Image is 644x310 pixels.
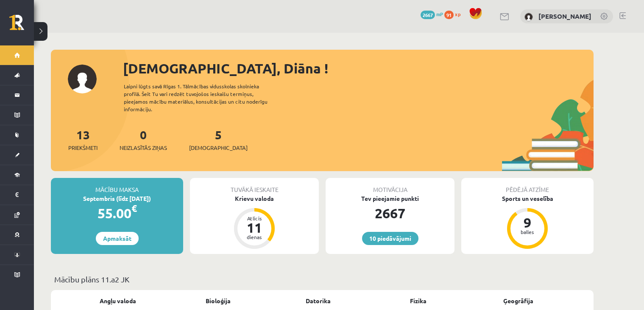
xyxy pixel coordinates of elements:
div: Krievu valoda [190,194,319,203]
div: Pēdējā atzīme [461,178,594,194]
a: Rīgas 1. Tālmācības vidusskola [9,15,34,36]
a: 10 piedāvājumi [362,232,418,245]
div: dienas [242,234,267,240]
div: balles [515,229,540,234]
div: Atlicis [242,216,267,221]
span: [DEMOGRAPHIC_DATA] [189,144,248,152]
div: 2667 [326,203,454,223]
a: Fizika [410,296,427,305]
div: Septembris (līdz [DATE]) [51,194,183,203]
span: 2667 [421,11,435,19]
span: mP [436,11,443,17]
a: Datorika [306,296,331,305]
a: Apmaksāt [96,232,139,245]
img: Diāna Rihaļska [524,13,533,21]
span: Priekšmeti [68,144,98,152]
div: Laipni lūgts savā Rīgas 1. Tālmācības vidusskolas skolnieka profilā. Šeit Tu vari redzēt tuvojošo... [124,82,282,113]
div: Motivācija [326,178,454,194]
div: Tev pieejamie punkti [326,194,454,203]
div: 55.00 [51,203,183,223]
span: Neizlasītās ziņas [120,144,167,152]
div: 11 [242,221,267,234]
a: Ģeogrāfija [503,296,533,305]
a: 0Neizlasītās ziņas [120,127,167,152]
div: 9 [515,216,540,229]
p: Mācību plāns 11.a2 JK [54,273,590,285]
a: [PERSON_NAME] [538,12,591,20]
div: Mācību maksa [51,178,183,194]
div: Tuvākā ieskaite [190,178,319,194]
a: Krievu valoda Atlicis 11 dienas [190,194,319,250]
div: Sports un veselība [461,194,594,203]
a: 13Priekšmeti [68,127,98,152]
span: xp [455,11,460,17]
span: € [131,202,137,214]
a: 2667 mP [421,11,443,17]
span: 91 [444,11,454,19]
a: Angļu valoda [100,296,136,305]
a: Sports un veselība 9 balles [461,194,594,250]
a: 91 xp [444,11,465,17]
div: [DEMOGRAPHIC_DATA], Diāna ! [123,58,594,79]
a: 5[DEMOGRAPHIC_DATA] [189,127,248,152]
a: Bioloģija [206,296,231,305]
